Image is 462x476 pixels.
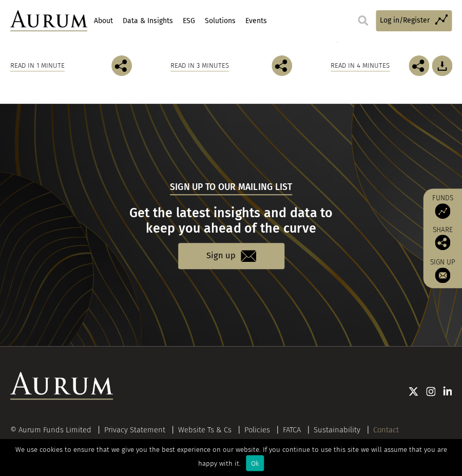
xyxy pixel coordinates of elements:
[272,55,292,76] img: Share this post
[10,372,113,399] img: Aurum Logo
[246,455,264,471] div: Ok
[380,15,430,26] span: Log in/Register
[244,425,270,434] a: Policies
[428,194,457,219] a: Funds
[244,12,268,30] a: Events
[170,181,293,195] h5: Sign up to our mailing list
[10,10,87,31] img: Aurum
[435,235,450,250] img: Share this post
[373,425,399,434] a: Contact
[203,12,237,30] a: Solutions
[10,425,452,466] div: This website is operated by Aurum Funds Limited, authorised and regulated by the Financial Conduc...
[12,205,451,236] h3: Get the latest insights and data to keep you ahead of the curve
[432,55,452,76] img: Download Article
[92,12,114,30] a: About
[331,60,390,71] div: Read in 4 minutes
[376,10,452,31] a: Log in/Register
[443,386,452,396] img: Linkedin icon
[121,12,174,30] a: Data & Insights
[409,55,429,76] img: Share this post
[111,55,132,76] img: Share this post
[408,386,418,396] img: Twitter icon
[178,243,284,269] a: Sign up
[170,60,229,71] div: Read in 3 minutes
[426,386,435,396] img: Instagram icon
[435,203,450,219] img: Access Funds
[428,226,457,250] div: Share
[314,425,360,434] a: Sustainability
[435,268,450,283] img: Sign up to our newsletter
[104,425,165,434] a: Privacy Statement
[10,426,97,433] div: © Aurum Funds Limited
[428,258,457,283] a: Sign up
[283,425,301,434] a: FATCA
[181,12,196,30] a: ESG
[178,425,232,434] a: Website Ts & Cs
[10,60,65,71] div: Read in 1 minute
[358,15,368,26] img: search.svg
